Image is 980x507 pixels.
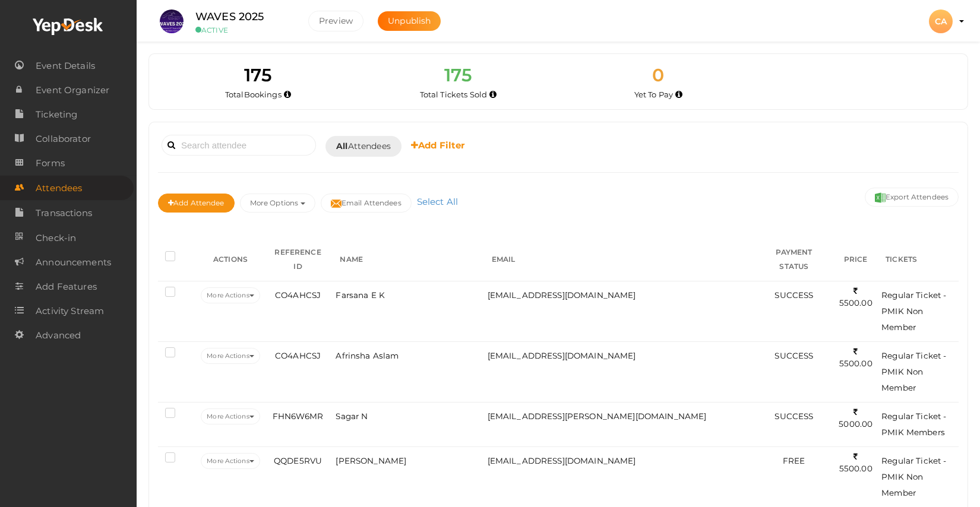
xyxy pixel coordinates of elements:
[273,411,324,421] span: FHN6W6MR
[244,64,271,86] span: 175
[783,456,805,465] span: FREE
[420,90,488,99] span: Total Tickets Sold
[36,324,81,347] span: Advanced
[225,90,282,99] span: Total
[411,140,465,151] b: Add Filter
[881,456,946,498] span: Regular Ticket - PMIK Non Member
[321,194,412,213] button: Email Attendees
[929,9,953,33] div: CA
[634,90,673,99] span: Yet To Pay
[244,90,282,99] span: Bookings
[336,140,391,153] span: Attendees
[36,201,92,225] span: Transactions
[195,8,264,26] label: WAVES 2025
[925,9,956,34] button: CA
[929,16,953,27] profile-pic: CA
[336,290,385,300] span: Farsana E K
[881,351,946,392] span: Regular Ticket - PMIK Non Member
[275,290,321,300] span: CO4AHCSJ
[488,456,636,465] span: [EMAIL_ADDRESS][DOMAIN_NAME]
[881,411,946,437] span: Regular Ticket - PMIK Members
[198,238,263,281] th: ACTIONS
[160,9,184,33] img: S4WQAGVX_small.jpeg
[158,194,235,213] button: Add Attendee
[201,287,260,303] button: More Actions
[274,248,321,271] span: REFERENCE ID
[36,103,77,126] span: Ticketing
[36,78,109,102] span: Event Organizer
[333,238,484,281] th: NAME
[839,452,872,474] span: 5500.00
[774,290,813,300] span: SUCCESS
[201,408,260,424] button: More Actions
[36,151,65,175] span: Forms
[195,26,290,34] small: ACTIVE
[488,290,636,300] span: [EMAIL_ADDRESS][DOMAIN_NAME]
[414,196,461,207] a: Select All
[839,347,872,369] span: 5500.00
[336,456,406,465] span: [PERSON_NAME]
[336,351,399,360] span: Afrinsha Aslam
[36,176,82,200] span: Attendees
[36,275,97,299] span: Add Features
[881,290,946,332] span: Regular Ticket - PMIK Non Member
[444,64,472,86] span: 175
[162,135,316,156] input: Search attendee
[36,127,91,151] span: Collaborator
[388,15,431,26] span: Unpublish
[201,348,260,364] button: More Actions
[240,194,315,213] button: More Options
[489,91,497,98] i: Total number of tickets sold
[36,299,104,323] span: Activity Stream
[36,251,111,274] span: Announcements
[308,11,363,31] button: Preview
[675,91,682,98] i: Accepted and yet to make payment
[875,192,886,203] img: excel.svg
[488,351,636,360] span: [EMAIL_ADDRESS][DOMAIN_NAME]
[878,238,959,281] th: TICKETS
[284,91,291,98] i: Total number of bookings
[839,286,872,308] span: 5500.00
[755,238,833,281] th: PAYMENT STATUS
[378,11,441,31] button: Unpublish
[336,141,347,151] b: All
[839,407,872,429] span: 5000.00
[36,54,95,78] span: Event Details
[833,238,878,281] th: PRICE
[488,411,707,421] span: [EMAIL_ADDRESS][PERSON_NAME][DOMAIN_NAME]
[774,351,813,360] span: SUCCESS
[652,64,664,86] span: 0
[336,411,368,421] span: Sagar N
[485,238,755,281] th: EMAIL
[274,456,322,465] span: QQDE5RVU
[331,198,342,209] img: mail-filled.svg
[201,453,260,469] button: More Actions
[36,226,76,250] span: Check-in
[865,188,959,207] button: Export Attendees
[275,351,321,360] span: CO4AHCSJ
[774,411,813,421] span: SUCCESS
